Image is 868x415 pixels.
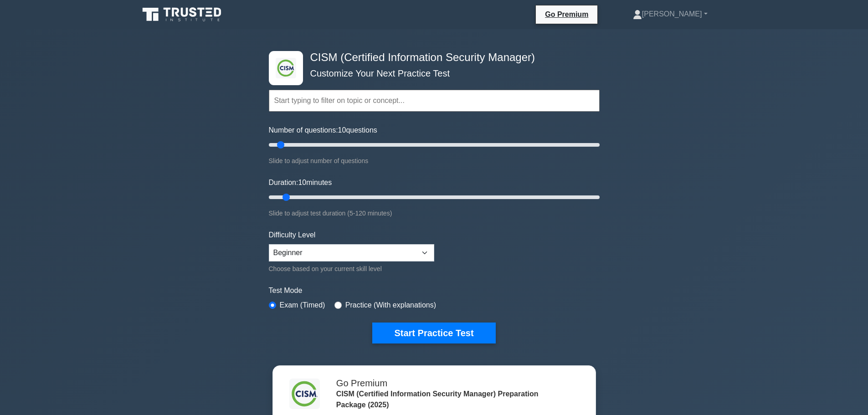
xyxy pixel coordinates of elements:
[539,9,594,20] a: Go Premium
[280,300,325,311] label: Exam (Timed)
[269,208,600,219] div: Slide to adjust test duration (5-120 minutes)
[298,179,306,186] span: 10
[611,5,729,23] a: [PERSON_NAME]
[269,177,332,188] label: Duration: minutes
[269,125,377,136] label: Number of questions: questions
[307,51,555,64] h4: CISM (Certified Information Security Manager)
[269,155,600,166] div: Slide to adjust number of questions
[338,126,346,134] span: 10
[269,263,434,274] div: Choose based on your current skill level
[345,300,436,311] label: Practice (With explanations)
[372,323,495,343] button: Start Practice Test
[269,90,600,112] input: Start typing to filter on topic or concept...
[269,230,316,241] label: Difficulty Level
[269,285,600,296] label: Test Mode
